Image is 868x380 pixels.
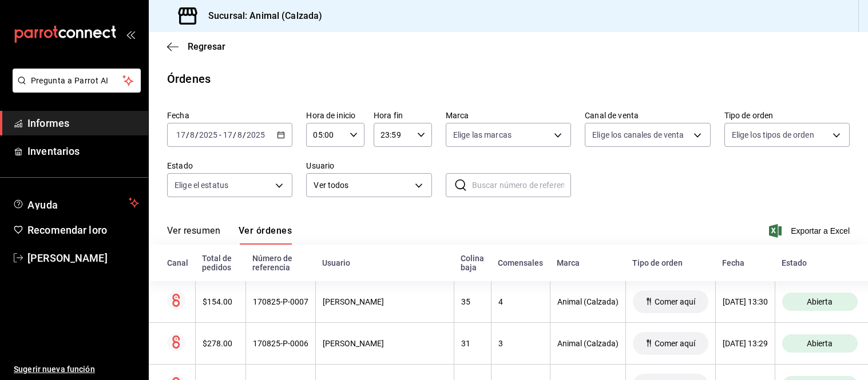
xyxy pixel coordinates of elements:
font: Ver órdenes [239,225,292,236]
button: Exportar a Excel [771,224,850,238]
font: Elige los canales de venta [592,130,684,139]
button: abrir_cajón_menú [126,30,135,39]
font: Abierta [807,339,833,348]
font: Pregunta a Parrot AI [31,76,109,85]
font: Hora fin [374,111,403,120]
font: Estado [782,258,807,267]
font: [PERSON_NAME] [27,252,108,264]
font: Hora de inicio [306,111,355,120]
font: Sugerir nueva función [14,365,95,374]
input: Buscar número de referencia [472,174,571,197]
font: Animal (Calzada) [557,297,619,306]
font: 4 [498,297,503,306]
font: Informes [27,117,69,129]
font: Canal de venta [585,111,639,120]
font: 3 [498,339,503,348]
input: -- [189,130,195,139]
font: Regresar [188,41,225,52]
font: Elige el estatus [175,181,228,190]
font: 31 [461,339,470,348]
font: Fecha [722,258,744,267]
font: Elige los tipos de orden [732,130,814,139]
font: Elige las marcas [453,130,512,139]
font: 35 [461,297,470,306]
font: Comer aquí [655,339,695,348]
font: Ver todos [314,181,348,190]
font: Sucursal: Animal (Calzada) [208,10,322,21]
font: Comensales [498,258,543,267]
font: Usuario [306,161,334,170]
font: / [195,130,199,139]
font: Ver resumen [167,225,220,236]
font: - [219,130,221,139]
font: Exportar a Excel [791,226,850,235]
input: -- [176,130,186,139]
font: Recomendar loro [27,224,107,236]
font: Canal [167,258,188,267]
font: / [186,130,189,139]
font: $278.00 [203,339,232,348]
font: Fecha [167,111,189,120]
button: Pregunta a Parrot AI [13,69,141,93]
font: Tipo de orden [632,258,683,267]
font: Inventarios [27,145,80,157]
font: $154.00 [203,297,232,306]
button: Regresar [167,41,225,52]
font: Tipo de orden [724,111,774,120]
font: Animal (Calzada) [557,339,619,348]
input: ---- [199,130,218,139]
div: pestañas de navegación [167,225,292,245]
font: / [233,130,236,139]
font: Abierta [807,297,833,306]
font: [DATE] 13:29 [723,339,768,348]
font: 170825-P-0006 [253,339,308,348]
font: Número de referencia [252,254,292,272]
input: ---- [246,130,265,139]
input: -- [237,130,243,139]
font: Órdenes [167,72,211,86]
font: Total de pedidos [202,254,232,272]
font: Usuario [322,258,350,267]
font: / [243,130,246,139]
a: Pregunta a Parrot AI [8,83,141,95]
font: 170825-P-0007 [253,297,308,306]
font: Marca [446,111,469,120]
font: Marca [557,258,580,267]
font: Ayuda [27,199,58,211]
font: Comer aquí [655,297,695,306]
font: [PERSON_NAME] [323,339,384,348]
font: [PERSON_NAME] [323,297,384,306]
input: -- [223,130,233,139]
font: Estado [167,161,193,170]
font: Colina baja [461,254,484,272]
font: [DATE] 13:30 [723,297,768,306]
